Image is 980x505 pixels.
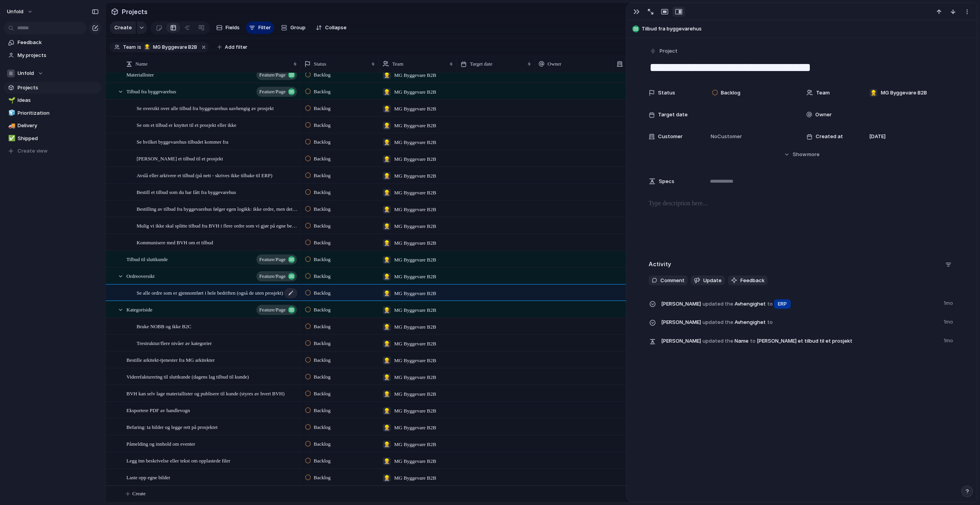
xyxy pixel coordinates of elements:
[18,52,99,59] span: My projects
[4,94,101,106] div: 🌱Ideas
[394,407,436,415] span: MG Byggevare B2B
[126,439,195,448] span: Påmelding og innhold om eventer
[314,172,331,180] span: Backlog
[4,107,101,119] a: 🧊Prioritization
[383,88,391,96] div: 👷
[7,135,15,142] button: ✅
[383,71,391,79] div: 👷
[314,306,331,314] span: Backlog
[259,69,286,80] span: Feature/page
[137,171,272,180] span: Avslå eller arkivere et tilbud (på nett - skrives ikke tilbake til ERP)
[314,105,331,112] span: Backlog
[394,306,436,314] span: MG Byggevare B2B
[658,133,683,140] span: Customer
[394,424,436,432] span: MG Byggevare B2B
[660,47,678,55] span: Project
[4,133,101,144] a: ✅Shipped
[123,44,136,51] span: Team
[126,372,249,381] span: Viderefakturering til sluttkunde (dagens lag tilbud til kunde)
[8,96,14,105] div: 🌱
[314,60,326,68] span: Status
[314,407,331,414] span: Backlog
[126,70,154,79] span: Materiallister
[767,300,773,308] span: to
[256,254,297,265] button: Feature/page
[944,317,955,326] span: 1mo
[383,189,391,197] div: 👷
[394,340,436,348] span: MG Byggevare B2B
[661,298,939,309] span: Avhengighet
[314,356,331,364] span: Backlog
[4,5,37,18] button: Unfold
[703,337,733,345] span: updated the
[642,25,973,33] span: Tilbud fra byggevarehus
[394,357,436,365] span: MG Byggevare B2B
[383,239,391,247] div: 👷
[137,238,213,247] span: Kommunisere med BVH om et tilbud
[392,60,404,68] span: Team
[314,340,331,347] span: Backlog
[137,338,212,347] span: Trestruktur/flere nivåer av kategorier
[630,23,973,35] button: Tilbud fra byggevarehus
[750,337,756,345] span: to
[815,111,832,119] span: Owner
[136,43,143,52] button: is
[394,105,436,113] span: MG Byggevare B2B
[137,137,228,146] span: Se hvilket byggevarehus tilbudet kommer fra
[383,172,391,180] div: 👷
[661,300,701,308] span: [PERSON_NAME]
[18,135,99,142] span: Shipped
[314,390,331,398] span: Backlog
[394,88,436,96] span: MG Byggevare B2B
[658,89,675,97] span: Status
[394,390,436,398] span: MG Byggevare B2B
[648,46,680,57] button: Project
[394,323,436,331] span: MG Byggevare B2B
[394,222,436,230] span: MG Byggevare B2B
[259,86,286,97] span: Feature/page
[213,21,243,34] button: Fields
[246,21,274,34] button: Filter
[7,8,23,16] span: Unfold
[18,109,99,117] span: Prioritization
[137,154,223,163] span: [PERSON_NAME] et tilbud til et prosjekt
[383,357,391,365] div: 👷
[7,109,15,117] button: 🧊
[7,122,15,130] button: 🚚
[226,24,240,32] span: Fields
[816,133,843,140] span: Created at
[126,254,168,263] span: Tilbud til sluttkunde
[4,50,101,61] a: My projects
[383,122,391,130] div: 👷
[394,457,436,465] span: MG Byggevare B2B
[649,148,955,162] button: Showmore
[314,222,331,230] span: Backlog
[649,276,688,286] button: Comment
[383,407,391,415] div: 👷
[110,21,136,34] button: Create
[383,273,391,281] div: 👷
[4,68,101,79] button: Unfold
[314,423,331,431] span: Backlog
[660,277,685,285] span: Comment
[290,24,306,32] span: Group
[383,222,391,230] div: 👷
[383,373,391,381] div: 👷
[383,441,391,448] div: 👷
[314,138,331,146] span: Backlog
[721,89,740,97] span: Backlog
[383,323,391,331] div: 👷
[126,456,230,465] span: Legg inn beskrivelse eller tekst om opplastede filer
[394,189,436,197] span: MG Byggevare B2B
[394,172,436,180] span: MG Byggevare B2B
[649,260,671,269] h2: Activity
[394,290,436,297] span: MG Byggevare B2B
[394,256,436,264] span: MG Byggevare B2B
[277,21,309,34] button: Group
[659,178,674,185] span: Specs
[944,335,955,345] span: 1mo
[18,84,99,92] span: Projects
[394,155,436,163] span: MG Byggevare B2B
[144,44,150,50] div: 👷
